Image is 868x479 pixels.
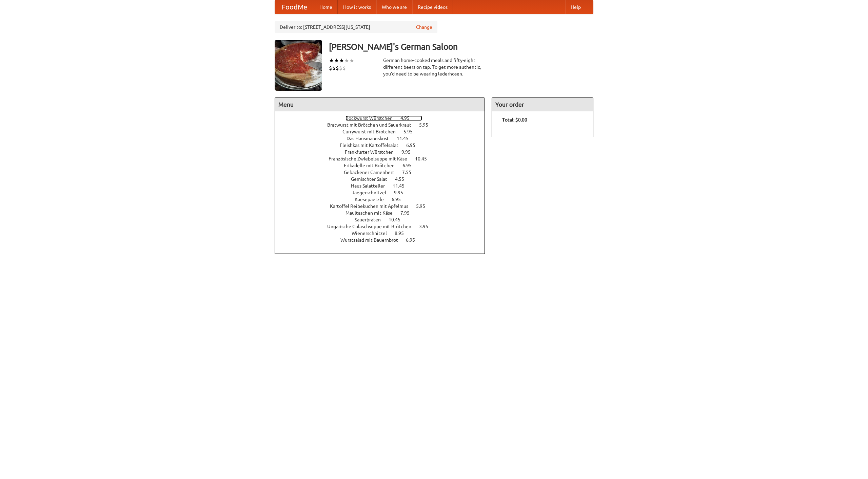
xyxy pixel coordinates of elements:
[415,156,434,161] span: 10.45
[383,57,485,77] div: German home-cooked meals and fifty-eight different beers on tap. To get more authentic, you'd nee...
[400,115,416,121] span: 4.95
[347,136,421,141] a: Das Hausmannskost 11.45
[329,156,414,161] span: Französische Zwiebelsuppe mit Käse
[346,210,399,216] span: Maultaschen mit Käse
[339,64,342,72] li: $
[340,237,428,243] a: Wurstsalad mit Bauernbrot 6.95
[395,231,411,236] span: 8.95
[351,176,394,182] span: Gemischter Salat
[327,224,441,229] a: Ungarische Gulaschsuppe mit Brötchen 3.95
[397,136,415,141] span: 11.45
[329,40,593,53] h3: [PERSON_NAME]'s German Saloon
[352,190,416,195] a: Jaegerschnitzel 9.95
[327,224,418,229] span: Ungarische Gulaschsuppe mit Brötchen
[330,203,415,209] span: Kartoffel Reibekuchen mit Apfelmus
[342,129,425,134] a: Currywurst mit Brötchen 5.95
[394,190,410,195] span: 9.95
[351,176,417,182] a: Gemischter Salat 4.55
[329,64,332,72] li: $
[344,163,424,168] a: Frikadelle mit Brötchen 6.95
[355,197,391,202] span: Kaesepaetzle
[393,183,411,189] span: 11.45
[339,57,344,64] li: ★
[275,0,314,14] a: FoodMe
[344,163,401,168] span: Frikadelle mit Brötchen
[419,122,435,128] span: 5.95
[275,21,437,33] div: Deliver to: [STREET_ADDRESS][US_STATE]
[416,24,432,30] a: Change
[275,98,485,111] h4: Menu
[406,237,422,243] span: 6.95
[351,183,417,189] a: Haus Salatteller 11.45
[346,210,422,216] a: Maultaschen mit Käse 7.95
[355,197,413,202] a: Kaesepaetzle 6.95
[402,170,418,175] span: 7.55
[402,163,418,168] span: 6.95
[347,136,396,141] span: Das Hausmannskost
[352,231,416,236] a: Wienerschnitzel 8.95
[329,57,334,64] li: ★
[332,64,336,72] li: $
[392,197,408,202] span: 6.95
[342,64,346,72] li: $
[340,237,405,243] span: Wurstsalad mit Bauernbrot
[355,217,413,222] a: Sauerbraten 10.45
[329,156,439,161] a: Französische Zwiebelsuppe mit Käse 10.45
[346,115,422,121] a: Bockwurst Würstchen 4.95
[340,143,428,148] a: Fleishkas mit Kartoffelsalat 6.95
[565,0,586,14] a: Help
[389,217,407,222] span: 10.45
[419,224,435,229] span: 3.95
[400,210,416,216] span: 7.95
[344,170,401,175] span: Gebackener Camenbert
[352,231,394,236] span: Wienerschnitzel
[344,57,349,64] li: ★
[492,98,593,111] h4: Your order
[376,0,412,14] a: Who we are
[330,203,438,209] a: Kartoffel Reibekuchen mit Apfelmus 5.95
[349,57,354,64] li: ★
[351,183,392,189] span: Haus Salatteller
[403,129,419,134] span: 5.95
[412,0,453,14] a: Recipe videos
[345,149,400,155] span: Frankfurter Würstchen
[314,0,338,14] a: Home
[406,143,422,148] span: 6.95
[395,176,411,182] span: 4.55
[327,122,418,128] span: Bratwurst mit Brötchen und Sauerkraut
[401,149,417,155] span: 9.95
[342,129,402,134] span: Currywurst mit Brötchen
[502,117,527,123] b: Total: $0.00
[334,57,339,64] li: ★
[338,0,376,14] a: How it works
[416,203,432,209] span: 5.95
[336,64,339,72] li: $
[345,149,423,155] a: Frankfurter Würstchen 9.95
[355,217,388,222] span: Sauerbraten
[340,143,405,148] span: Fleishkas mit Kartoffelsalat
[346,115,399,121] span: Bockwurst Würstchen
[327,122,441,128] a: Bratwurst mit Brötchen und Sauerkraut 5.95
[352,190,393,195] span: Jaegerschnitzel
[344,170,424,175] a: Gebackener Camenbert 7.55
[275,40,322,91] img: angular.jpg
